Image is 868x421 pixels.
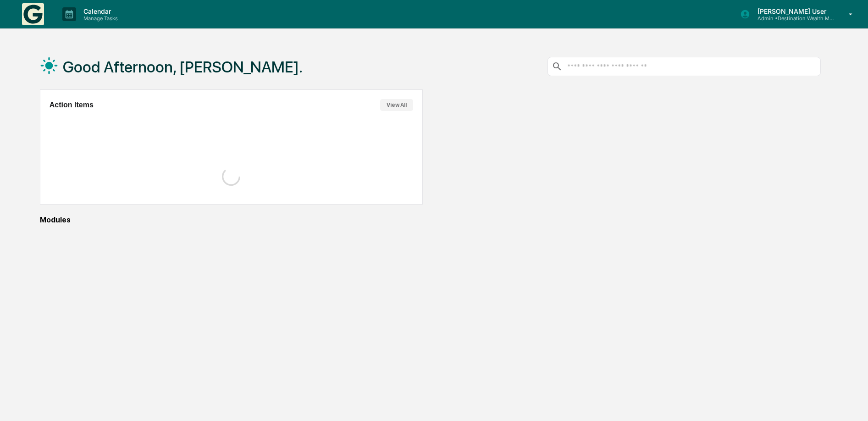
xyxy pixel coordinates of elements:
[50,101,94,109] h2: Action Items
[63,58,303,76] h1: Good Afternoon, [PERSON_NAME].
[750,15,835,22] p: Admin • Destination Wealth Management
[40,216,821,224] div: Modules
[380,99,413,111] button: View All
[22,3,44,25] img: logo
[76,15,122,22] p: Manage Tasks
[750,7,835,15] p: [PERSON_NAME] User
[76,7,122,15] p: Calendar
